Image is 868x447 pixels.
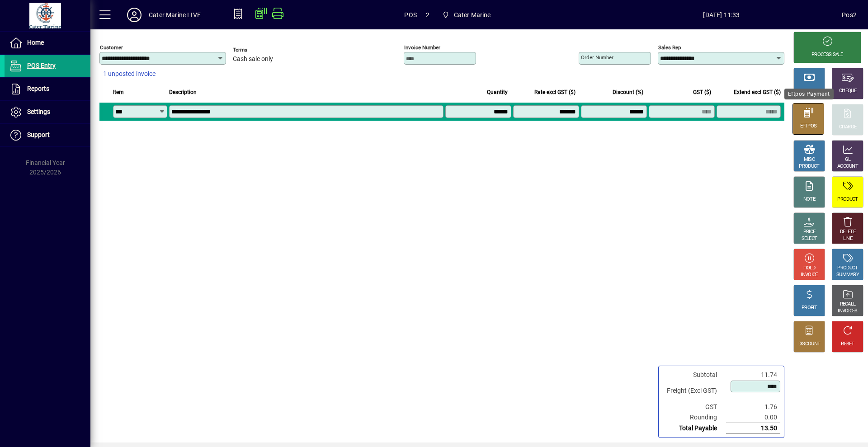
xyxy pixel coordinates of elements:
[837,163,858,170] div: ACCOUNT
[799,163,819,170] div: PRODUCT
[27,39,44,46] span: Home
[842,8,857,22] div: Pos2
[726,423,780,434] td: 13.50
[100,44,123,51] mat-label: Customer
[802,305,817,311] div: PROFIT
[839,124,857,131] div: CHARGE
[811,52,843,58] div: PROCESS SALE
[841,341,854,348] div: RESET
[27,108,50,115] span: Settings
[5,101,90,123] a: Settings
[233,47,287,53] span: Terms
[840,301,856,308] div: RECALL
[27,62,56,69] span: POS Entry
[803,88,815,94] div: CASH
[662,370,726,380] td: Subtotal
[233,56,273,63] span: Cash sale only
[802,235,817,242] div: SELECT
[784,89,834,99] div: Eftpos Payment
[613,87,643,97] span: Discount (%)
[734,87,781,97] span: Extend excl GST ($)
[27,85,49,92] span: Reports
[5,32,90,54] a: Home
[840,229,855,235] div: DELETE
[662,423,726,434] td: Total Payable
[803,196,815,203] div: NOTE
[487,87,508,97] span: Quantity
[837,196,858,203] div: PRODUCT
[581,54,613,61] mat-label: Order number
[662,412,726,423] td: Rounding
[454,8,491,22] span: Cater Marine
[426,8,429,22] span: 2
[149,8,201,22] div: Cater Marine LIVE
[99,66,159,82] button: 1 unposted invoice
[804,156,815,163] div: MISC
[113,87,124,97] span: Item
[839,88,856,94] div: CHEQUE
[798,341,820,348] div: DISCOUNT
[658,44,681,51] mat-label: Sales rep
[843,235,852,242] div: LINE
[836,272,859,278] div: SUMMARY
[601,8,842,22] span: [DATE] 11:33
[662,380,726,402] td: Freight (Excl GST)
[404,44,440,51] mat-label: Invoice number
[726,412,780,423] td: 0.00
[662,402,726,412] td: GST
[726,370,780,380] td: 11.74
[693,87,711,97] span: GST ($)
[838,308,857,315] div: INVOICES
[169,87,197,97] span: Description
[801,272,817,278] div: INVOICE
[5,124,90,146] a: Support
[726,402,780,412] td: 1.76
[803,229,816,235] div: PRICE
[837,265,858,272] div: PRODUCT
[27,131,50,138] span: Support
[534,87,576,97] span: Rate excl GST ($)
[5,78,90,100] a: Reports
[803,265,815,272] div: HOLD
[103,69,156,79] span: 1 unposted invoice
[845,156,851,163] div: GL
[120,7,149,23] button: Profile
[800,123,817,130] div: EFTPOS
[404,8,417,22] span: POS
[439,7,495,23] span: Cater Marine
